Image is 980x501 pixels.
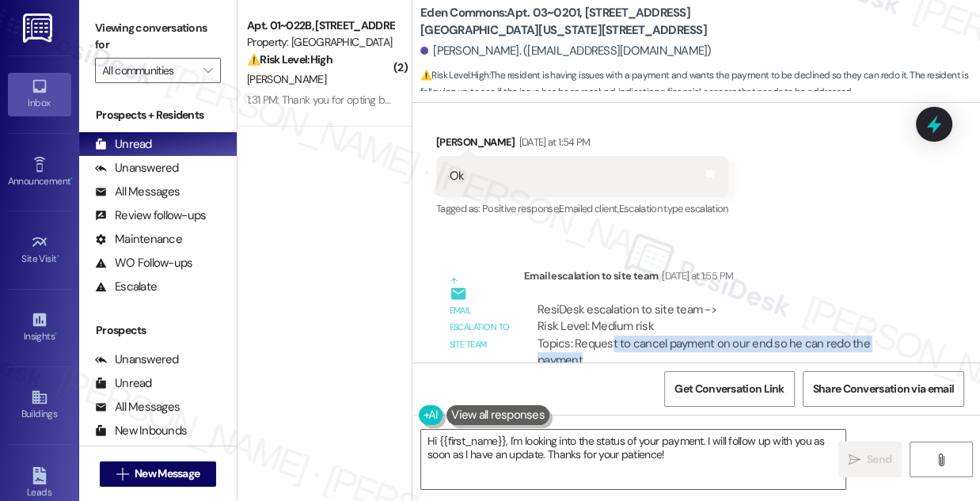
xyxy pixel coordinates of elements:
strong: ⚠️ Risk Level: High [420,69,488,82]
div: [PERSON_NAME] [436,134,728,156]
div: All Messages [95,184,180,200]
div: Tagged as: [436,197,728,220]
div: ResiDesk escalation to site team -> Risk Level: Medium risk Topics: Request to cancel payment on ... [537,302,910,386]
span: • [55,328,57,340]
strong: ⚠️ Risk Level: High [247,52,332,66]
div: Unanswered [95,160,179,176]
b: Eden Commons: Apt. 03~0201, [STREET_ADDRESS][GEOGRAPHIC_DATA][US_STATE][STREET_ADDRESS] [420,5,737,39]
div: Maintenance [95,231,182,248]
div: Ok [450,168,465,184]
div: Email escalation to site team [524,268,923,290]
span: • [70,173,73,184]
i:  [203,64,212,77]
div: Review follow-ups [95,207,206,224]
div: Prospects + Residents [79,107,237,123]
span: Positive response , [482,202,559,215]
div: Property: [GEOGRAPHIC_DATA] [247,34,393,51]
button: Share Conversation via email [803,371,964,407]
div: Escalate [95,279,157,295]
span: Send [867,451,891,468]
div: New Inbounds [95,423,187,439]
div: Unread [95,136,152,153]
div: [DATE] at 1:55 PM [658,268,733,284]
label: Viewing conversations for [95,16,221,58]
i:  [935,454,947,466]
span: [PERSON_NAME] [247,72,326,86]
i:  [849,454,860,466]
div: Email escalation to site team [450,302,511,353]
div: Unanswered [95,351,179,368]
span: Get Conversation Link [674,381,784,397]
a: Site Visit • [8,229,71,271]
i:  [116,468,128,480]
a: Inbox [8,73,71,116]
div: All Messages [95,399,180,416]
div: WO Follow-ups [95,255,192,271]
a: Buildings [8,384,71,427]
div: 1:31 PM: Thank you for opting back in to this text conversation. You can now receive texts from y... [247,93,735,107]
textarea: Hi {{first_name}}, I'm looking into the status of your payment. I will follow up with you as soon... [421,430,845,489]
span: Share Conversation via email [813,381,954,397]
span: New Message [135,465,199,482]
span: • [57,251,59,262]
button: New Message [100,461,217,487]
div: Apt. 01~022B, [STREET_ADDRESS] [247,17,393,34]
img: ResiDesk Logo [23,13,55,43]
span: Escalation type escalation [618,202,727,215]
button: Get Conversation Link [664,371,794,407]
input: All communities [102,58,196,83]
a: Insights • [8,306,71,349]
div: Unread [95,375,152,392]
div: [DATE] at 1:54 PM [515,134,591,150]
div: [PERSON_NAME]. ([EMAIL_ADDRESS][DOMAIN_NAME]) [420,43,712,59]
button: Send [838,442,902,477]
span: : The resident is having issues with a payment and wants the payment to be declined so they can r... [420,67,980,101]
div: Prospects [79,322,237,339]
span: Emailed client , [559,202,618,215]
